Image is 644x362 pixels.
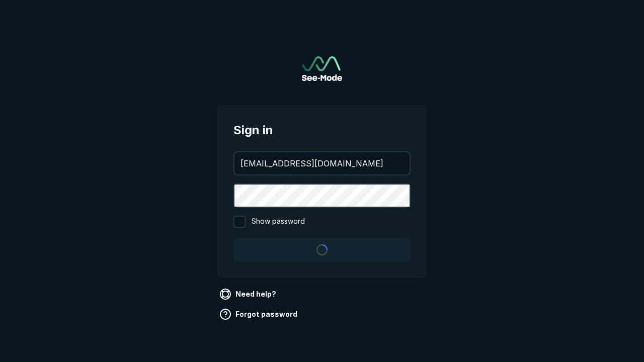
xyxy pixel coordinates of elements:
span: Show password [252,216,305,228]
a: Forgot password [217,306,301,322]
a: Need help? [217,286,280,302]
img: See-Mode Logo [302,56,342,81]
input: your@email.com [234,152,410,174]
a: Go to sign in [302,56,342,81]
span: Sign in [233,121,411,139]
